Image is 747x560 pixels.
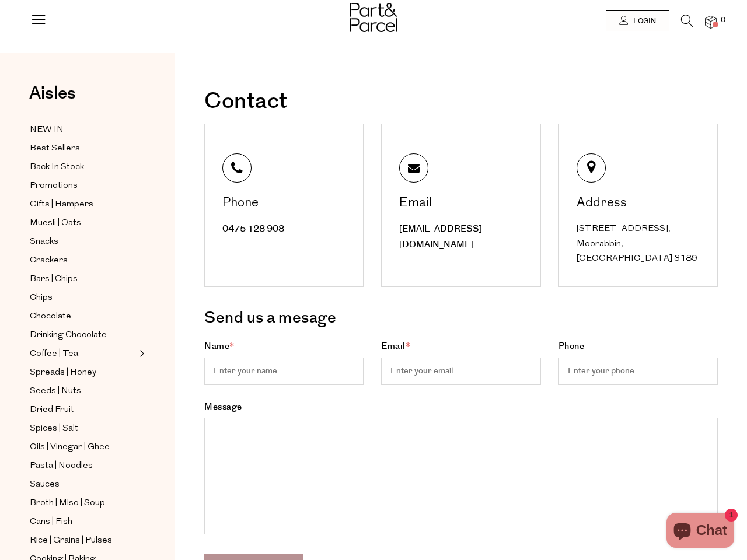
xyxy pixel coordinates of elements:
[30,515,72,529] span: Cans | Fish
[30,254,68,268] span: Crackers
[30,141,136,156] a: Best Sellers
[30,310,71,324] span: Chocolate
[30,365,136,380] a: Spreads | Honey
[30,123,136,137] a: NEW IN
[30,534,112,548] span: Rice | Grains | Pulses
[30,384,81,398] span: Seeds | Nuts
[399,197,525,210] div: Email
[30,402,136,417] a: Dried Fruit
[30,235,136,249] a: Snacks
[30,440,136,454] a: Oils | Vinegar | Ghee
[30,291,53,305] span: Chips
[30,366,96,380] span: Spreads | Honey
[606,10,669,32] a: Login
[204,401,718,540] label: Message
[30,123,64,137] span: NEW IN
[30,179,78,193] span: Promotions
[30,198,93,212] span: Gifts | Hampers
[381,340,540,385] label: Email
[30,160,84,174] span: Back In Stock
[718,15,728,26] span: 0
[204,418,718,534] textarea: Message
[30,421,136,436] a: Spices | Salt
[30,477,136,492] a: Sauces
[204,358,364,385] input: Name*
[705,16,717,28] a: 0
[577,222,703,267] div: [STREET_ADDRESS], Moorabbin, [GEOGRAPHIC_DATA] 3189
[222,223,284,235] a: 0475 128 908
[663,513,738,551] inbox-online-store-chat: Shopify online store chat
[30,347,78,361] span: Coffee | Tea
[30,459,136,473] a: Pasta | Noodles
[204,340,364,385] label: Name
[30,272,136,286] a: Bars | Chips
[30,440,110,454] span: Oils | Vinegar | Ghee
[30,142,80,156] span: Best Sellers
[30,384,136,398] a: Seeds | Nuts
[30,459,93,473] span: Pasta | Noodles
[30,272,78,286] span: Bars | Chips
[30,290,136,305] a: Chips
[30,235,58,249] span: Snacks
[558,340,718,385] label: Phone
[30,514,136,529] a: Cans | Fish
[30,533,136,548] a: Rice | Grains | Pulses
[204,90,718,113] h1: Contact
[137,346,145,360] button: Expand/Collapse Coffee | Tea
[350,3,397,32] img: Part&Parcel
[30,422,78,436] span: Spices | Salt
[30,216,81,230] span: Muesli | Oats
[30,328,136,342] a: Drinking Chocolate
[29,85,76,114] a: Aisles
[630,16,656,26] span: Login
[399,223,482,251] a: [EMAIL_ADDRESS][DOMAIN_NAME]
[29,80,76,106] span: Aisles
[381,358,540,385] input: Email*
[30,178,136,193] a: Promotions
[222,197,348,210] div: Phone
[30,328,107,342] span: Drinking Chocolate
[30,478,60,492] span: Sauces
[30,403,74,417] span: Dried Fruit
[30,216,136,230] a: Muesli | Oats
[204,304,718,331] h3: Send us a mesage
[558,358,718,385] input: Phone
[30,253,136,268] a: Crackers
[577,197,703,210] div: Address
[30,496,136,510] a: Broth | Miso | Soup
[30,496,105,510] span: Broth | Miso | Soup
[30,197,136,212] a: Gifts | Hampers
[30,346,136,361] a: Coffee | Tea
[30,309,136,324] a: Chocolate
[30,160,136,174] a: Back In Stock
